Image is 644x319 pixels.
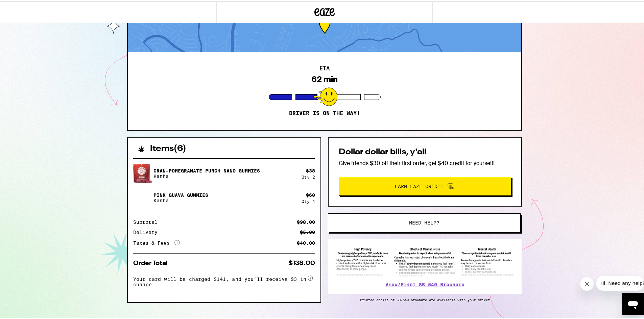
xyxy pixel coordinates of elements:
[339,158,511,165] p: Give friends $30 off their first order, get $40 credit for yourself!
[133,218,162,223] div: Subtotal
[319,64,330,70] h2: ETA
[133,162,152,182] img: Cran-Pomegranate Punch Nano Gummies
[133,229,162,233] div: Delivery
[297,239,315,244] div: $40.00
[133,259,172,265] div: Order Total
[153,196,208,202] p: Kanha
[133,187,152,206] img: Pink Guava Gummies
[302,198,315,202] div: Qty: 4
[596,274,644,289] iframe: Message from company
[339,176,511,194] button: Earn Eaze Credit
[297,218,315,223] div: $98.00
[133,239,180,245] div: Taxes & Fees
[153,167,260,172] p: Cran-Pomegranate Punch Nano Gummies
[395,183,444,187] span: Earn Eaze Credit
[133,273,306,286] span: Your card will be charged $141, and you’ll receive $3 in change
[328,296,522,300] p: Printed copies of SB-540 brochure are available with your driver
[306,167,315,172] div: $ 38
[153,191,208,196] p: Pink Guava Gummies
[409,219,439,224] span: Need help?
[580,276,594,289] iframe: Close message
[4,5,49,10] span: Hi. Need any help?
[153,172,260,178] p: Kanha
[288,259,315,265] div: $138.00
[622,292,644,314] iframe: Button to launch messaging window
[311,73,338,83] div: 62 min
[302,174,315,178] div: Qty: 2
[339,147,511,155] h2: Dollar dollar bills, y'all
[150,143,186,152] h2: Items ( 6 )
[385,281,464,286] a: View/Print SB 540 Brochure
[306,191,315,196] div: $ 60
[300,229,315,233] div: $5.00
[328,212,521,231] button: Need help?
[335,245,515,276] img: SB 540 Brochure preview
[289,109,360,115] p: Driver is on the way!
